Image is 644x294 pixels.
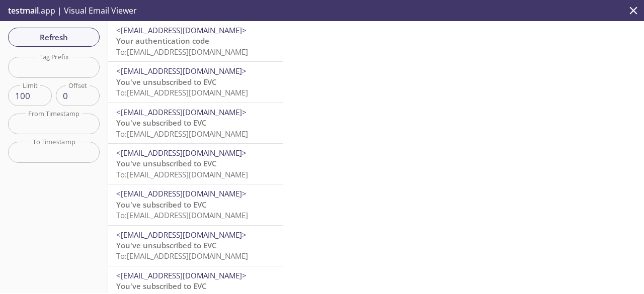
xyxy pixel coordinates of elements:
div: <[EMAIL_ADDRESS][DOMAIN_NAME]>Your authentication codeTo:[EMAIL_ADDRESS][DOMAIN_NAME] [108,21,283,61]
span: testmail [8,5,39,16]
span: To: [EMAIL_ADDRESS][DOMAIN_NAME] [116,87,248,97]
span: <[EMAIL_ADDRESS][DOMAIN_NAME]> [116,107,247,117]
span: Refresh [16,31,92,44]
span: You've unsubscribed to EVC [116,77,217,87]
span: To: [EMAIL_ADDRESS][DOMAIN_NAME] [116,251,248,261]
span: To: [EMAIL_ADDRESS][DOMAIN_NAME] [116,169,248,179]
div: <[EMAIL_ADDRESS][DOMAIN_NAME]>You've subscribed to EVCTo:[EMAIL_ADDRESS][DOMAIN_NAME] [108,184,283,225]
span: You've unsubscribed to EVC [116,158,217,168]
span: <[EMAIL_ADDRESS][DOMAIN_NAME]> [116,188,247,199]
span: <[EMAIL_ADDRESS][DOMAIN_NAME]> [116,148,247,158]
span: <[EMAIL_ADDRESS][DOMAIN_NAME]> [116,230,247,240]
span: To: [EMAIL_ADDRESS][DOMAIN_NAME] [116,129,248,139]
span: You've unsubscribed to EVC [116,240,217,250]
span: You've subscribed to EVC [116,118,207,128]
span: <[EMAIL_ADDRESS][DOMAIN_NAME]> [116,25,247,35]
span: <[EMAIL_ADDRESS][DOMAIN_NAME]> [116,66,247,76]
div: <[EMAIL_ADDRESS][DOMAIN_NAME]>You've unsubscribed to EVCTo:[EMAIL_ADDRESS][DOMAIN_NAME] [108,62,283,102]
div: <[EMAIL_ADDRESS][DOMAIN_NAME]>You've unsubscribed to EVCTo:[EMAIL_ADDRESS][DOMAIN_NAME] [108,144,283,184]
span: Your authentication code [116,36,209,46]
span: You've subscribed to EVC [116,281,207,291]
span: You've subscribed to EVC [116,200,207,210]
div: <[EMAIL_ADDRESS][DOMAIN_NAME]>You've unsubscribed to EVCTo:[EMAIL_ADDRESS][DOMAIN_NAME] [108,226,283,266]
span: To: [EMAIL_ADDRESS][DOMAIN_NAME] [116,210,248,220]
button: Refresh [8,28,100,47]
span: To: [EMAIL_ADDRESS][DOMAIN_NAME] [116,47,248,57]
span: <[EMAIL_ADDRESS][DOMAIN_NAME]> [116,270,247,280]
div: <[EMAIL_ADDRESS][DOMAIN_NAME]>You've subscribed to EVCTo:[EMAIL_ADDRESS][DOMAIN_NAME] [108,103,283,143]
